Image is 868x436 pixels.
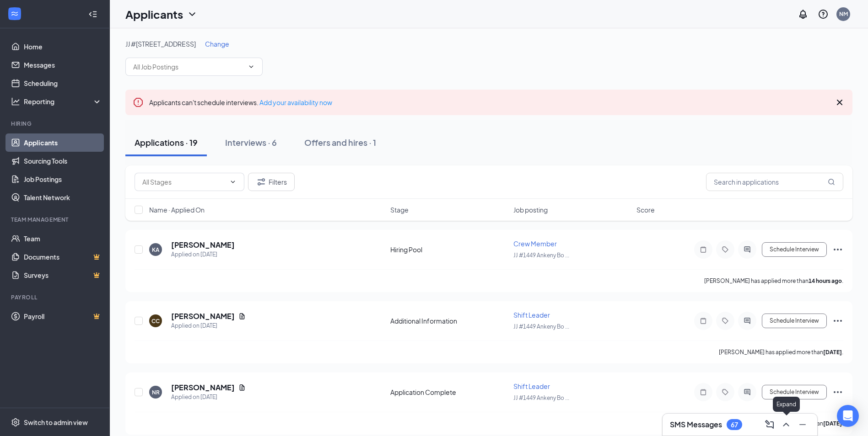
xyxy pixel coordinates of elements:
div: CC [151,317,160,325]
span: JJ #1449 Ankeny Bo ... [513,394,569,401]
div: Applications · 19 [135,137,198,148]
svg: Tag [720,388,731,396]
svg: Notifications [798,9,809,20]
a: Job Postings [24,170,102,188]
button: Schedule Interview [762,242,827,257]
p: [PERSON_NAME] has applied more than . [719,348,843,356]
button: Filter Filters [248,173,295,191]
span: Shift Leader [513,311,550,319]
span: Score [636,205,655,214]
span: JJ #[STREET_ADDRESS] [125,40,196,48]
svg: Tag [720,246,731,253]
h5: [PERSON_NAME] [171,383,235,393]
div: 67 [731,421,738,429]
h3: SMS Messages [670,420,722,430]
svg: MagnifyingGlass [828,178,835,186]
a: Add your availability now [259,98,332,106]
div: Expand [773,397,800,412]
svg: Filter [256,176,267,187]
svg: ActiveChat [742,246,753,253]
b: [DATE] [823,420,842,427]
svg: Ellipses [832,244,843,255]
a: Team [24,229,102,248]
div: Team Management [11,216,100,223]
svg: Minimize [797,419,808,430]
div: Applied on [DATE] [171,321,246,330]
div: Switch to admin view [24,418,88,427]
div: Application Complete [390,388,508,397]
svg: ComposeMessage [764,419,775,430]
svg: Cross [834,97,845,108]
div: KA [152,246,159,254]
span: JJ #1449 Ankeny Bo ... [513,323,569,330]
svg: Document [238,313,246,320]
input: Search in applications [706,173,843,191]
div: Interviews · 6 [225,137,277,148]
svg: ChevronUp [781,419,792,430]
button: ChevronUp [779,417,793,432]
div: NR [152,388,160,396]
div: Applied on [DATE] [171,393,246,402]
svg: ActiveChat [742,388,753,396]
div: Hiring Pool [390,245,508,254]
h5: [PERSON_NAME] [171,311,235,321]
div: Applied on [DATE] [171,250,235,259]
svg: Collapse [88,10,97,19]
span: Job posting [513,205,548,214]
button: ComposeMessage [762,417,777,432]
h1: Applicants [125,6,183,22]
a: Messages [24,56,102,74]
p: [PERSON_NAME] has applied more than . [704,277,843,285]
svg: Ellipses [832,315,843,326]
button: Schedule Interview [762,314,827,328]
input: All Job Postings [133,62,244,72]
svg: WorkstreamLogo [10,9,19,18]
b: 14 hours ago [809,277,842,284]
span: JJ #1449 Ankeny Bo ... [513,252,569,259]
svg: Document [238,384,246,391]
svg: ChevronDown [187,9,198,20]
span: Applicants can't schedule interviews. [149,98,332,106]
svg: Settings [11,418,20,427]
svg: Analysis [11,97,20,106]
b: [DATE] [823,349,842,356]
div: Additional Information [390,316,508,325]
div: Reporting [24,97,102,106]
span: Stage [390,205,409,214]
a: PayrollCrown [24,307,102,325]
a: Sourcing Tools [24,152,102,170]
a: Applicants [24,133,102,152]
span: Change [205,40,229,48]
h5: [PERSON_NAME] [171,240,235,250]
span: Name · Applied On [149,205,205,214]
a: Home [24,37,102,56]
a: SurveysCrown [24,266,102,284]
a: Talent Network [24,188,102,207]
svg: ChevronDown [229,178,237,186]
svg: Tag [720,317,731,324]
svg: ActiveChat [742,317,753,324]
svg: Error [133,97,144,108]
svg: Note [698,388,709,396]
div: NM [839,10,848,18]
button: Schedule Interview [762,385,827,399]
input: All Stages [142,177,226,187]
svg: Ellipses [832,387,843,398]
span: Crew Member [513,239,557,248]
svg: Note [698,246,709,253]
div: Payroll [11,293,100,301]
div: Hiring [11,120,100,128]
svg: QuestionInfo [818,9,829,20]
button: Minimize [795,417,810,432]
a: Scheduling [24,74,102,92]
svg: Note [698,317,709,324]
div: Open Intercom Messenger [837,405,859,427]
a: DocumentsCrown [24,248,102,266]
span: Shift Leader [513,382,550,390]
svg: ChevronDown [248,63,255,70]
div: Offers and hires · 1 [304,137,376,148]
